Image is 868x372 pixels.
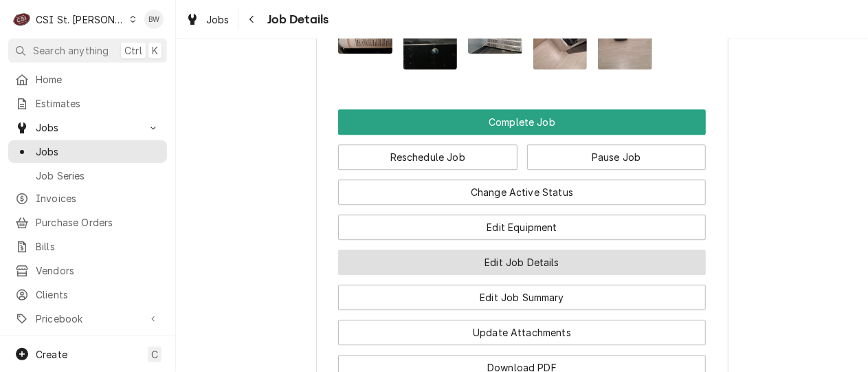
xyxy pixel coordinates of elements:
[338,170,706,205] div: Button Group Row
[36,215,160,230] span: Purchase Orders
[36,239,160,254] span: Bills
[338,179,706,205] button: Change Active Status
[36,72,160,87] span: Home
[8,333,167,355] a: Reports
[124,43,142,58] span: Ctrl
[33,43,109,58] span: Search anything
[12,10,32,29] div: C
[8,39,167,63] button: Search anythingCtrlK
[8,164,167,187] a: Job Series
[144,10,164,29] div: Brad Wicks's Avatar
[338,144,518,170] button: Reschedule Job
[8,307,167,330] a: Go to Pricebook
[180,8,235,31] a: Jobs
[206,12,230,27] span: Jobs
[36,349,67,360] span: Create
[338,275,706,310] div: Button Group Row
[36,120,140,135] span: Jobs
[241,8,263,30] button: Navigate back
[338,135,706,170] div: Button Group Row
[8,68,167,91] a: Home
[338,109,706,135] button: Complete Job
[338,285,706,310] button: Edit Job Summary
[36,287,160,302] span: Clients
[36,168,160,183] span: Job Series
[36,12,125,27] div: CSI St. [PERSON_NAME]
[36,263,160,278] span: Vendors
[144,10,164,29] div: BW
[36,311,140,326] span: Pricebook
[8,259,167,282] a: Vendors
[36,96,160,111] span: Estimates
[12,10,32,29] div: CSI St. Louis's Avatar
[151,347,158,362] span: C
[8,92,167,115] a: Estimates
[338,205,706,240] div: Button Group Row
[8,116,167,139] a: Go to Jobs
[36,191,160,206] span: Invoices
[338,240,706,275] div: Button Group Row
[338,320,706,345] button: Update Attachments
[527,144,706,170] button: Pause Job
[263,10,329,29] span: Job Details
[8,140,167,163] a: Jobs
[338,250,706,275] button: Edit Job Details
[8,211,167,234] a: Purchase Orders
[8,235,167,258] a: Bills
[338,109,706,135] div: Button Group Row
[338,215,706,240] button: Edit Equipment
[8,283,167,306] a: Clients
[152,43,158,58] span: K
[8,187,167,210] a: Invoices
[338,310,706,345] div: Button Group Row
[36,144,160,159] span: Jobs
